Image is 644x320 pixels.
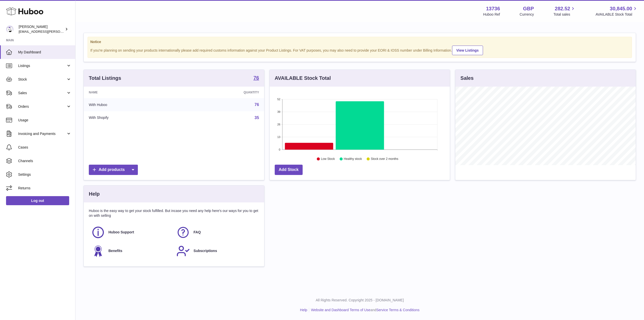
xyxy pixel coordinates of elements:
a: Log out [6,196,69,205]
h3: Total Listings [89,75,121,82]
a: Add products [89,165,138,175]
span: Total sales [553,12,576,17]
h3: AVAILABLE Stock Total [275,75,331,82]
span: [EMAIL_ADDRESS][PERSON_NAME][DOMAIN_NAME] [19,29,101,33]
td: With Huboo [84,98,181,111]
img: horia@orea.uk [6,25,14,33]
strong: 76 [253,75,259,80]
span: Channels [18,159,71,163]
a: 76 [255,102,259,107]
span: Listings [18,63,66,68]
strong: GBP [523,5,534,12]
span: Sales [18,91,66,95]
td: With Shopify [84,111,181,124]
a: Add Stock [275,165,303,175]
span: Orders [18,104,66,109]
text: Stock over 2 months [371,157,398,161]
a: Subscriptions [176,244,256,258]
strong: Notice [90,40,629,44]
text: 13 [277,135,280,138]
span: Settings [18,172,71,177]
text: 0 [279,148,280,151]
span: Stock [18,77,66,82]
span: Benefits [108,248,122,253]
a: Benefits [91,244,171,258]
h3: Help [89,191,100,197]
div: If you're planning on sending your products internationally please add required customs informati... [90,45,629,55]
a: 282.52 Total sales [553,5,576,17]
p: All Rights Reserved. Copyright 2025 - [DOMAIN_NAME] [79,298,640,303]
h3: Sales [460,75,473,82]
div: Huboo Ref [483,12,500,17]
text: 52 [277,98,280,101]
li: and [309,308,419,312]
span: My Dashboard [18,50,71,55]
th: Name [84,87,181,98]
text: Low Stock [321,157,335,161]
div: [PERSON_NAME] [19,24,64,34]
strong: 13736 [486,5,500,12]
span: 282.52 [555,5,570,12]
p: Huboo is the easy way to get your stock fulfilled. But incase you need any help here's our ways f... [89,208,259,218]
span: Huboo Support [108,230,134,235]
a: View Listings [452,46,483,55]
a: Website and Dashboard Terms of Use [311,308,370,312]
div: Currency [520,12,534,17]
span: Usage [18,118,71,123]
a: 30,845.00 AVAILABLE Stock Total [595,5,638,17]
text: 39 [277,110,280,113]
span: Cases [18,145,71,150]
a: FAQ [176,226,256,239]
a: 35 [255,116,259,120]
a: Huboo Support [91,226,171,239]
a: 76 [253,75,259,81]
span: 30,845.00 [610,5,632,12]
a: Service Terms & Conditions [376,308,420,312]
span: Returns [18,186,71,191]
a: Help [300,308,307,312]
span: AVAILABLE Stock Total [595,12,638,17]
span: Subscriptions [193,248,217,253]
th: Quantity [181,87,264,98]
span: FAQ [193,230,201,235]
text: Healthy stock [344,157,362,161]
span: Invoicing and Payments [18,131,66,136]
text: 26 [277,123,280,126]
